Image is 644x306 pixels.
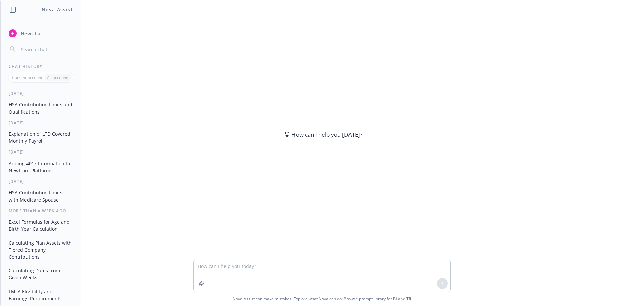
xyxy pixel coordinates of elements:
[6,27,75,39] button: New chat
[47,75,69,80] p: All accounts
[1,63,81,69] div: Chat History
[6,237,75,262] button: Calculating Plan Assets with Tiered Company Contributions
[393,296,397,302] a: BI
[6,286,75,304] button: FMLA Eligibility and Earnings Requirements
[42,6,73,13] h1: Nova Assist
[1,208,81,214] div: More than a week ago
[282,130,362,139] div: How can I help you [DATE]?
[19,30,42,37] span: New chat
[6,158,75,176] button: Adding 401k Information to Newfront Platforms
[1,179,81,184] div: [DATE]
[1,120,81,126] div: [DATE]
[1,149,81,155] div: [DATE]
[406,296,411,302] a: TR
[19,45,73,54] input: Search chats
[6,216,75,234] button: Excel Formulas for Age and Birth Year Calculation
[6,187,75,205] button: HSA Contribution Limits with Medicare Spouse
[1,91,81,96] div: [DATE]
[6,99,75,117] button: HSA Contribution Limits and Qualifications
[6,128,75,146] button: Explanation of LTD Covered Monthly Payroll
[12,75,42,80] p: Current account
[3,292,641,306] span: Nova Assist can make mistakes. Explore what Nova can do: Browse prompt library for and
[6,265,75,283] button: Calculating Dates from Given Weeks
